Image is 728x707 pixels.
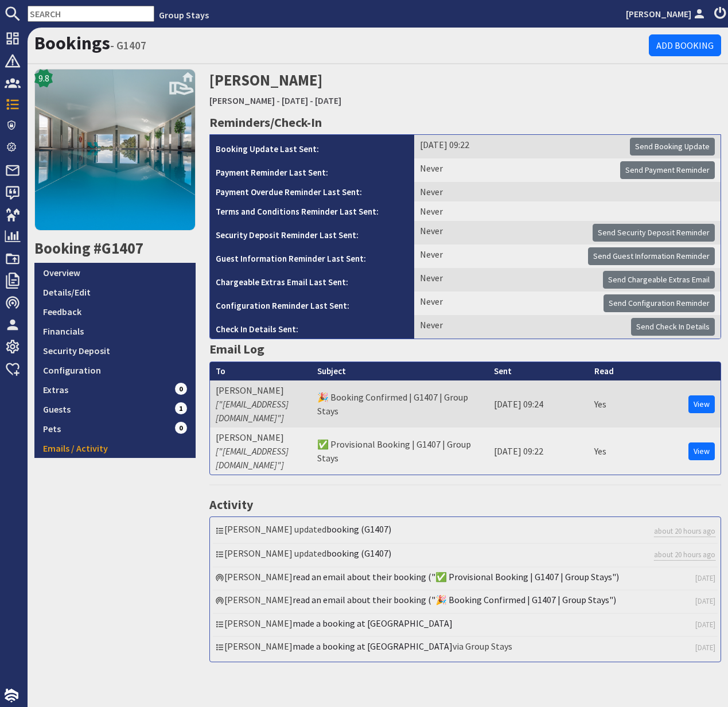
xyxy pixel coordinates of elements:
span: Send Check In Details [636,321,710,332]
a: made a booking at [GEOGRAPHIC_DATA] [293,617,453,629]
li: [PERSON_NAME] via Group Stays [213,637,718,659]
h2: [PERSON_NAME] [209,69,546,110]
th: Payment Overdue Reminder Last Sent: [210,182,414,201]
button: Send Configuration Reminder [604,294,715,312]
img: SHIRES's icon [34,69,196,230]
td: Never [414,201,721,221]
a: read an email about their booking ("🎉 Booking Confirmed | G1407 | Group Stays") [293,594,616,605]
button: Send Check In Details [631,318,715,336]
i: ["[EMAIL_ADDRESS][DOMAIN_NAME]"] [216,445,289,471]
a: [DATE] [695,642,715,653]
span: Send Guest Information Reminder [593,251,710,261]
td: 🎉 Booking Confirmed | G1407 | Group Stays [312,380,488,428]
a: Details/Edit [34,282,196,302]
span: Send Configuration Reminder [609,298,710,308]
td: [PERSON_NAME] [210,428,312,475]
th: Chargeable Extras Email Last Sent: [210,268,414,292]
span: Send Payment Reminder [625,165,710,175]
td: ✅ Provisional Booking | G1407 | Group Stays [312,428,488,475]
span: 1 [175,402,188,414]
button: Send Booking Update [630,138,715,156]
a: Emails / Activity [34,438,196,458]
a: View [688,442,715,460]
a: [DATE] [695,596,715,607]
small: - G1407 [110,38,146,52]
li: [PERSON_NAME] updated [213,520,718,543]
a: View [688,395,715,413]
td: Never [414,292,721,315]
span: 0 [175,422,188,433]
h3: Activity [209,495,721,514]
a: booking (G1407) [326,523,391,535]
a: Financials [34,321,196,341]
a: made a booking at [GEOGRAPHIC_DATA] [293,640,453,652]
button: Send Chargeable Extras Email [603,271,715,289]
a: about 20 hours ago [654,526,715,537]
td: Never [414,221,721,244]
a: Group Stays [159,9,209,21]
td: [DATE] 09:22 [488,428,589,475]
th: Terms and Conditions Reminder Last Sent: [210,201,414,221]
td: [DATE] 09:22 [414,135,721,158]
img: staytech_i_w-64f4e8e9ee0a9c174fd5317b4b171b261742d2d393467e5bdba4413f4f884c10.svg [5,689,18,702]
th: Subject [312,362,488,381]
h2: Booking #G1407 [34,239,196,258]
a: Guests1 [34,399,196,419]
li: [PERSON_NAME] [213,614,718,637]
td: Yes [589,380,620,428]
th: Sent [488,362,589,381]
td: Never [414,315,721,339]
a: [DATE] [695,573,715,584]
th: Configuration Reminder Last Sent: [210,292,414,315]
th: Payment Reminder Last Sent: [210,158,414,182]
th: Guest Information Reminder Last Sent: [210,244,414,268]
td: Never [414,244,721,268]
span: 0 [175,383,188,394]
a: Configuration [34,360,196,380]
h3: Email Log [209,339,721,359]
th: Booking Update Last Sent: [210,135,414,158]
td: Never [414,268,721,292]
li: [PERSON_NAME] [213,568,718,591]
td: [DATE] 09:24 [488,380,589,428]
button: Send Security Deposit Reminder [593,224,715,242]
th: To [210,362,312,381]
i: ["[EMAIL_ADDRESS][DOMAIN_NAME]"] [216,398,289,424]
a: booking (G1407) [326,547,391,559]
td: Yes [589,428,620,475]
a: Overview [34,263,196,282]
a: Feedback [34,302,196,321]
a: Security Deposit [34,341,196,360]
a: [PERSON_NAME] [209,95,275,106]
th: Check In Details Sent: [210,315,414,339]
td: Never [414,182,721,201]
span: - [277,95,280,106]
span: Send Security Deposit Reminder [598,227,710,238]
li: [PERSON_NAME] updated [213,544,718,568]
th: Security Deposit Reminder Last Sent: [210,221,414,244]
td: Never [414,158,721,182]
span: Send Booking Update [635,141,710,151]
a: [DATE] [695,619,715,630]
a: [DATE] - [DATE] [282,95,341,106]
a: read an email about their booking ("✅ Provisional Booking | G1407 | Group Stays") [293,571,619,582]
td: [PERSON_NAME] [210,380,312,428]
a: Bookings [34,32,110,55]
a: 9.8 [34,69,196,239]
button: Send Guest Information Reminder [588,247,715,265]
a: [PERSON_NAME] [626,7,707,21]
span: 9.8 [38,71,49,85]
a: about 20 hours ago [654,549,715,561]
th: Read [589,362,620,381]
a: Pets0 [34,419,196,438]
h3: Reminders/Check-In [209,112,721,132]
span: Send Chargeable Extras Email [608,274,710,285]
li: [PERSON_NAME] [213,591,718,613]
button: Send Payment Reminder [620,161,715,179]
a: Extras0 [34,380,196,399]
input: SEARCH [28,6,154,22]
a: Add Booking [649,34,721,56]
